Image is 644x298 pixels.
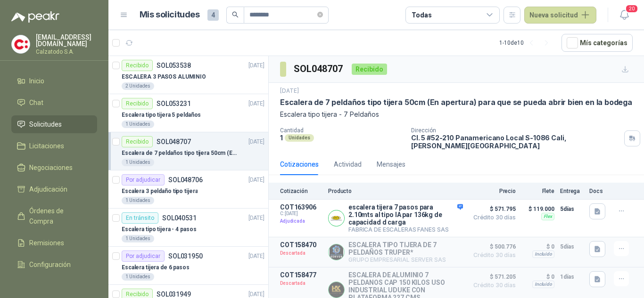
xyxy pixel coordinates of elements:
img: Company Logo [329,210,344,226]
p: SOL031950 [168,253,203,259]
a: RecibidoSOL053538[DATE] ESCALERA 3 PASOS ALUMINIO2 Unidades [108,56,268,94]
a: RecibidoSOL048707[DATE] Escalera de 7 peldaños tipo tijera 50cm (En apertura) para que se pueda a... [108,132,268,170]
p: Escalera 3 peldaño tipo tijera [122,187,198,196]
div: Incluido [532,281,554,288]
div: 1 Unidades [122,235,154,242]
div: 1 Unidades [122,197,154,204]
a: Negociaciones [11,159,97,177]
span: 20 [625,4,638,13]
p: [DATE] [248,252,264,261]
p: Adjudicada [280,217,322,226]
h1: Mis solicitudes [140,8,200,22]
p: $ 0 [521,241,554,252]
span: C: [DATE] [280,211,322,217]
a: RecibidoSOL053231[DATE] Escalera tipo tijera 5 peldaños1 Unidades [108,94,268,132]
img: Company Logo [329,244,344,260]
p: Escalera de 7 peldaños tipo tijera 50cm (En apertura) para que se pueda abrir bien en la bodega [122,149,239,158]
a: Remisiones [11,234,97,252]
p: escalera tijera 7 pasos para 2.10mts al tipo IA par 136kg de capacidad d carga [348,203,463,226]
span: Inicio [29,76,44,86]
div: Mensajes [377,159,405,169]
span: Configuración [29,259,71,270]
div: Todas [412,10,431,20]
div: Cotizaciones [280,159,319,169]
p: Descartada [280,249,322,258]
a: Solicitudes [11,115,97,133]
p: Cotización [280,188,322,194]
p: Escalera tijera de 6 pasos [122,263,190,272]
span: Negociaciones [29,162,73,173]
span: Solicitudes [29,119,62,129]
div: Recibido [122,98,153,109]
span: close-circle [317,10,323,19]
p: 5 días [560,203,584,215]
p: Calzatodo S.A. [36,49,97,55]
div: Por adjudicar [122,250,165,262]
p: Flete [521,188,554,194]
div: 1 Unidades [122,159,154,166]
p: FABRICA DE ESCALERAS FANES SAS [348,226,463,233]
p: Cl. 5 #52-210 Panamericano Local S-1086 Cali , [PERSON_NAME][GEOGRAPHIC_DATA] [411,134,620,150]
p: COT158470 [280,241,322,249]
a: Por adjudicarSOL031950[DATE] Escalera tijera de 6 pasos1 Unidades [108,247,268,285]
span: Remisiones [29,238,64,248]
div: Incluido [532,250,554,258]
img: Company Logo [329,282,344,298]
span: $ 571.795 [469,203,516,215]
div: 1 - 10 de 10 [499,35,554,50]
p: Escalera de 7 peldaños tipo tijera 50cm (En apertura) para que se pueda abrir bien en la bodega [280,97,632,107]
p: ESCALERA TIPO TIJERA DE 7 PELDAÑOS TRUPER* [348,241,463,256]
div: 1 Unidades [122,121,154,128]
span: search [232,11,239,18]
p: 1 días [560,271,584,282]
a: Órdenes de Compra [11,202,97,230]
button: Nueva solicitud [524,7,596,24]
div: 2 Unidades [122,82,154,90]
p: $ 0 [521,271,554,282]
p: [DATE] [280,87,299,96]
p: Cantidad [280,127,404,134]
span: Órdenes de Compra [29,206,88,226]
p: Escalera tipo tijera 5 peldaños [122,111,201,120]
p: GRUPO EMPRESARIAL SERVER SAS [348,256,463,263]
button: 20 [616,7,633,24]
span: close-circle [317,12,323,17]
p: SOL048706 [168,177,203,183]
a: Por adjudicarSOL048706[DATE] Escalera 3 peldaño tipo tijera1 Unidades [108,170,268,209]
div: Actividad [334,159,362,169]
span: Chat [29,97,43,108]
p: 1 [280,134,283,142]
p: [DATE] [248,214,264,223]
p: Docs [589,188,608,194]
p: Descartada [280,279,322,288]
p: SOL048707 [157,138,191,145]
p: SOL040531 [162,215,197,221]
div: Flex [541,213,554,220]
p: $ 119.000 [521,203,554,215]
a: Licitaciones [11,137,97,155]
p: [DATE] [248,137,264,146]
a: En tránsitoSOL040531[DATE] Escalera tipo tijera - 4 pasos1 Unidades [108,209,268,247]
span: $ 500.776 [469,241,516,252]
p: Producto [328,188,463,194]
span: Licitaciones [29,141,64,151]
div: Recibido [122,136,153,147]
p: Dirección [411,127,620,134]
a: Configuración [11,256,97,274]
p: Precio [469,188,516,194]
img: Logo peakr [11,11,59,23]
img: Company Logo [12,35,30,53]
p: [DATE] [248,61,264,70]
button: Mís categorías [561,34,633,52]
p: SOL053538 [157,62,191,69]
h3: SOL048707 [294,62,344,76]
span: Crédito 30 días [469,282,516,288]
a: Inicio [11,72,97,90]
div: En tránsito [122,212,158,224]
p: [EMAIL_ADDRESS][DOMAIN_NAME] [36,34,97,47]
a: Adjudicación [11,180,97,198]
a: Chat [11,94,97,112]
p: 5 días [560,241,584,252]
span: 4 [207,9,219,21]
div: Recibido [122,60,153,71]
